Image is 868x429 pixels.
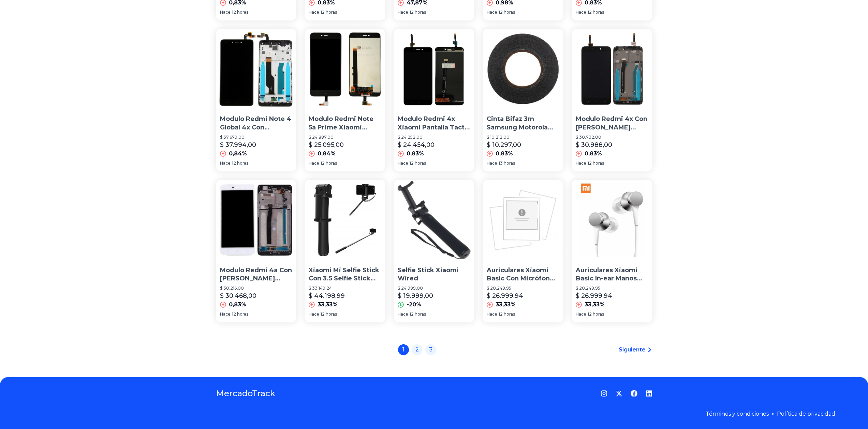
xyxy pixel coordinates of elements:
[232,161,248,166] span: 12 horas
[398,10,408,15] span: Hace
[777,411,835,417] a: Política de privacidad
[425,344,436,355] a: 3
[646,390,652,397] a: LinkedIn
[487,115,559,132] p: Cinta Bifaz 3m Samsung Motorola Xiaomi Alcatel LG Sony 50 Mts Tactiles Modulos Servicio Tecnico C...
[576,266,648,283] p: Auriculares Xiaomi Basic In-ear Manos Libres Para Correr
[309,291,345,301] p: $ 44.198,99
[487,161,497,166] span: Hace
[216,29,297,171] a: Modulo Redmi Note 4 Global 4x Con Marco Xiaomi Tactil Display Lcd TouchModulo Redmi Note 4 Global...
[220,286,293,291] p: $ 30.216,00
[398,266,470,283] p: Selfie Stick Xiaomi Wired
[309,266,381,283] p: Xiaomi Mi Selfie Stick Con 3.5 Selfie Stick Xiaomi Wired
[487,10,497,15] span: Hace
[496,150,513,158] p: 0,83%
[398,286,470,291] p: $ 24.999,00
[309,161,319,166] span: Hace
[572,180,652,322] a: Auriculares Xiaomi Basic In-ear Manos Libres Para Correr Auriculares Xiaomi Basic In-ear Manos Li...
[321,312,337,317] span: 12 horas
[220,266,293,283] p: Modulo Redmi 4a Con [PERSON_NAME] Pantalla Tactil Display Lcd Touch
[619,346,652,354] a: Siguiente
[576,115,648,132] p: Modulo Redmi 4x Con [PERSON_NAME] Pantalla Tactil Display Lcd Touch
[220,291,256,301] p: $ 30.468,00
[487,291,523,301] p: $ 26.999,94
[483,29,563,171] a: Cinta Bifaz 3m Samsung Motorola Xiaomi Alcatel LG Sony 50 Mts Tactiles Modulos Servicio Tecnico C...
[398,312,408,317] span: Hace
[318,301,338,309] p: 33,33%
[487,266,559,283] p: Auriculares Xiaomi Basic Con Micrófono Para Celular Original
[572,29,652,110] img: Modulo Redmi 4x Con Marco Xiaomi Pantalla Tactil Display Lcd Touch
[220,140,256,150] p: $ 37.994,00
[576,286,648,291] p: $ 20.249,95
[499,10,515,15] span: 12 horas
[407,150,424,158] p: 0,83%
[216,388,275,399] a: MercadoTrack
[407,301,421,309] p: -20%
[398,135,470,140] p: $ 24.252,00
[631,390,637,397] a: Facebook
[309,140,344,150] p: $ 25.095,00
[321,10,337,15] span: 12 horas
[487,135,559,140] p: $ 10.212,00
[220,115,293,132] p: Modulo Redmi Note 4 Global 4x Con [PERSON_NAME] Tactil Display Lcd Touch
[410,161,426,166] span: 12 horas
[576,10,586,15] span: Hace
[220,10,231,15] span: Hace
[309,115,381,132] p: Modulo Redmi Note 5a Prime Xiaomi Pantalla Tactil Display Lcd Touch
[483,180,563,261] img: Auriculares Xiaomi Basic Con Micrófono Para Celular Original
[619,346,646,354] span: Siguiente
[318,150,336,158] p: 0,84%
[576,140,612,150] p: $ 30.988,00
[572,180,652,261] img: Auriculares Xiaomi Basic In-ear Manos Libres Para Correr
[487,140,521,150] p: $ 10.297,00
[398,161,408,166] span: Hace
[585,150,602,158] p: 0,83%
[588,161,604,166] span: 12 horas
[499,161,515,166] span: 13 horas
[309,135,381,140] p: $ 24.887,00
[706,411,769,417] a: Términos y condiciones
[394,180,474,261] img: Selfie Stick Xiaomi Wired
[483,29,563,110] img: Cinta Bifaz 3m Samsung Motorola Xiaomi Alcatel LG Sony 50 Mts Tactiles Modulos Servicio Tecnico C...
[305,29,385,110] img: Modulo Redmi Note 5a Prime Xiaomi Pantalla Tactil Display Lcd Touch
[232,10,248,15] span: 12 horas
[321,161,337,166] span: 12 horas
[398,291,433,301] p: $ 19.999,00
[499,312,515,317] span: 12 horas
[576,135,648,140] p: $ 30.732,00
[309,286,381,291] p: $ 33.149,24
[487,286,559,291] p: $ 20.249,95
[309,312,319,317] span: Hace
[220,312,231,317] span: Hace
[576,291,612,301] p: $ 26.999,94
[410,10,426,15] span: 12 horas
[220,135,293,140] p: $ 37.679,00
[394,29,474,110] img: Modulo Redmi 4x Xiaomi Pantalla Tactil Display Lcd Touch
[616,390,622,397] a: Twitter
[305,180,385,322] a: Xiaomi Mi Selfie Stick Con 3.5 Selfie Stick Xiaomi WiredXiaomi Mi Selfie Stick Con 3.5 Selfie Sti...
[229,150,247,158] p: 0,84%
[309,10,319,15] span: Hace
[572,29,652,171] a: Modulo Redmi 4x Con Marco Xiaomi Pantalla Tactil Display Lcd TouchModulo Redmi 4x Con [PERSON_NAM...
[588,10,604,15] span: 12 horas
[483,180,563,322] a: Auriculares Xiaomi Basic Con Micrófono Para Celular OriginalAuriculares Xiaomi Basic Con Micrófon...
[410,312,426,317] span: 12 horas
[576,161,586,166] span: Hace
[216,180,297,261] img: Modulo Redmi 4a Con Marco Xiaomi Pantalla Tactil Display Lcd Touch
[394,29,474,171] a: Modulo Redmi 4x Xiaomi Pantalla Tactil Display Lcd TouchModulo Redmi 4x Xiaomi Pantalla Tactil Di...
[601,390,607,397] a: Instagram
[496,301,516,309] p: 33,33%
[305,29,385,171] a: Modulo Redmi Note 5a Prime Xiaomi Pantalla Tactil Display Lcd TouchModulo Redmi Note 5a Prime Xia...
[216,29,297,110] img: Modulo Redmi Note 4 Global 4x Con Marco Xiaomi Tactil Display Lcd Touch
[588,312,604,317] span: 12 horas
[394,180,474,322] a: Selfie Stick Xiaomi WiredSelfie Stick Xiaomi Wired$ 24.999,00$ 19.999,00-20%Hace12 horas
[229,301,246,309] p: 0,83%
[232,312,248,317] span: 12 horas
[220,161,231,166] span: Hace
[585,301,605,309] p: 33,33%
[412,344,423,355] a: 2
[305,180,385,261] img: Xiaomi Mi Selfie Stick Con 3.5 Selfie Stick Xiaomi Wired
[487,312,497,317] span: Hace
[398,115,470,132] p: Modulo Redmi 4x Xiaomi Pantalla Tactil Display Lcd Touch
[216,180,297,322] a: Modulo Redmi 4a Con Marco Xiaomi Pantalla Tactil Display Lcd TouchModulo Redmi 4a Con [PERSON_NAM...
